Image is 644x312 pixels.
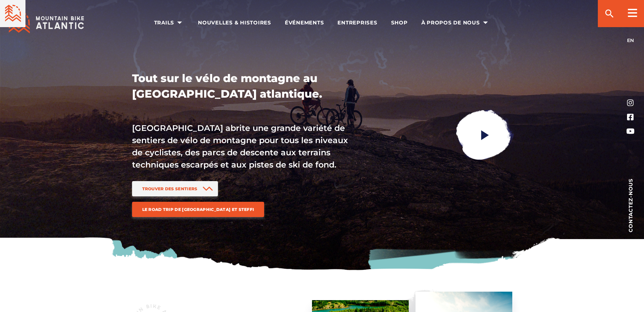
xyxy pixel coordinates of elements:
[142,186,198,191] span: Trouver des sentiers
[479,129,491,141] ion-icon: play
[481,18,490,27] ion-icon: arrow dropdown
[132,122,349,171] p: [GEOGRAPHIC_DATA] abrite une grande variété de sentiers de vélo de montagne pour tous les niveaux...
[198,19,271,26] span: Nouvelles & Histoires
[628,178,633,232] span: Contactez-nous
[627,37,634,43] a: EN
[421,19,490,26] span: À propos de nous
[175,18,184,27] ion-icon: arrow dropdown
[604,8,615,19] ion-icon: search
[285,19,324,26] span: Événements
[617,176,644,234] a: Contactez-nous
[142,207,254,212] span: Le road trip de [GEOGRAPHIC_DATA] et Steffi
[337,19,377,26] span: Entreprises
[132,71,349,102] h1: Tout sur le vélo de montagne au [GEOGRAPHIC_DATA] atlantique.
[132,181,218,196] a: Trouver des sentiers
[154,19,185,26] span: Trails
[391,19,408,26] span: Shop
[132,202,264,217] a: Le road trip de [GEOGRAPHIC_DATA] et Steffi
